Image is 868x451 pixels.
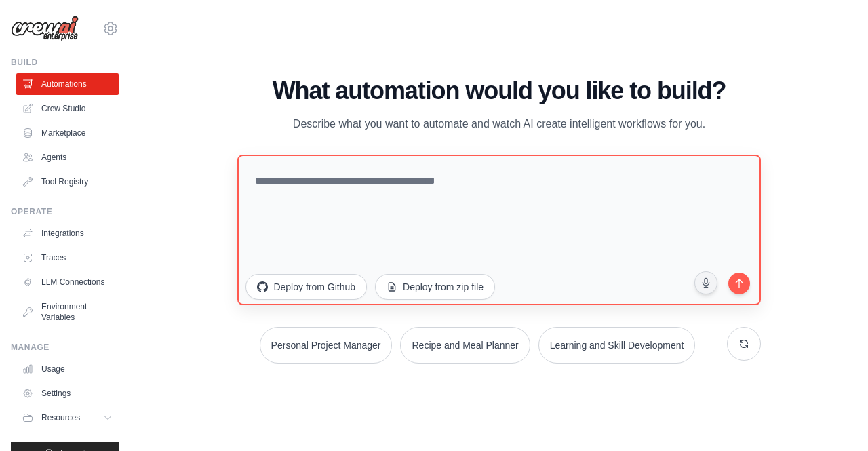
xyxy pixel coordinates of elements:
a: LLM Connections [16,271,119,293]
a: Environment Variables [16,296,119,328]
h1: What automation would you like to build? [237,77,760,104]
div: Build [11,57,119,68]
button: Personal Project Manager [260,327,393,364]
a: Integrations [16,222,119,244]
a: Crew Studio [16,98,119,119]
button: Learning and Skill Development [538,327,696,364]
button: Recipe and Meal Planner [400,327,530,364]
a: Settings [16,383,119,404]
a: Marketplace [16,122,119,144]
a: Automations [16,73,119,95]
a: Agents [16,146,119,168]
iframe: Chat Widget [800,386,868,451]
button: Deploy from Github [245,274,367,300]
span: Resources [41,412,80,423]
div: Manage [11,342,119,353]
button: Deploy from zip file [375,274,495,300]
a: Tool Registry [16,171,119,193]
img: Logo [11,16,79,41]
p: Describe what you want to automate and watch AI create intelligent workflows for you. [271,115,727,133]
div: Operate [11,206,119,217]
a: Traces [16,247,119,269]
a: Usage [16,358,119,380]
button: Resources [16,407,119,429]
